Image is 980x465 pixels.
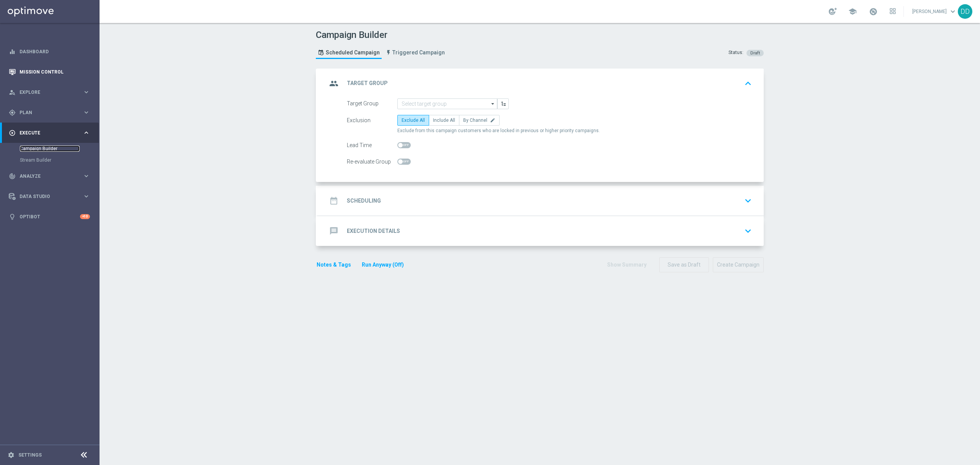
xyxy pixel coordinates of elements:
[911,6,958,17] a: [PERSON_NAME]keyboard_arrow_down
[9,129,16,136] i: play_circle_outline
[327,194,341,208] i: date_range
[9,48,16,55] i: equalizer
[490,118,495,123] i: edit
[327,224,341,238] i: message
[8,452,15,458] i: settings
[18,453,42,457] a: Settings
[949,7,957,16] span: keyboard_arrow_down
[347,228,400,235] h2: Execution Details
[489,99,497,109] i: arrow_drop_down
[8,69,90,75] button: Mission Control
[20,41,90,62] a: Dashboard
[742,195,754,206] i: keyboard_arrow_down
[361,260,405,270] button: Run Anyway (Off)
[742,193,755,208] button: keyboard_arrow_down
[433,118,455,123] span: Include All
[83,129,90,136] i: keyboard_arrow_right
[9,173,16,180] i: track_changes
[20,206,80,227] a: Optibot
[848,7,857,16] span: school
[9,41,90,62] div: Dashboard
[8,130,90,136] button: play_circle_outline Execute keyboard_arrow_right
[746,49,764,56] colored-tag: Draft
[9,206,90,227] div: Optibot
[20,146,80,152] a: Campaign Builder
[327,77,341,90] i: group
[9,213,16,220] i: lightbulb
[8,110,90,116] button: gps_fixed Plan keyboard_arrow_right
[347,80,388,87] h2: Target Group
[327,193,755,208] div: date_range Scheduling keyboard_arrow_down
[316,46,382,59] a: Scheduled Campaign
[20,131,83,135] span: Execute
[728,49,743,56] div: Status:
[20,110,83,115] span: Plan
[397,128,600,134] span: Exclude from this campaign customers who are locked in previous or higher priority campaigns.
[20,62,90,82] a: Mission Control
[463,118,487,123] span: By Channel
[20,174,83,178] span: Analyze
[347,156,397,167] div: Re-evaluate Group
[9,62,90,82] div: Mission Control
[9,193,83,200] div: Data Studio
[8,193,90,200] button: Data Studio keyboard_arrow_right
[742,225,754,237] i: keyboard_arrow_down
[20,154,99,166] div: Stream Builder
[9,109,16,116] i: gps_fixed
[327,76,755,91] div: group Target Group keyboard_arrow_up
[327,224,755,238] div: message Execution Details keyboard_arrow_down
[750,51,760,56] span: Draft
[659,257,709,272] button: Save as Draft
[326,49,380,56] span: Scheduled Campaign
[347,115,397,126] div: Exclusion
[742,76,755,91] button: keyboard_arrow_up
[402,118,425,123] span: Exclude All
[20,157,80,163] a: Stream Builder
[8,89,90,95] button: person_search Explore keyboard_arrow_right
[316,260,352,270] button: Notes & Tags
[9,129,83,136] div: Execute
[83,193,90,200] i: keyboard_arrow_right
[347,140,397,151] div: Lead Time
[9,89,83,96] div: Explore
[392,49,445,56] span: Triggered Campaign
[8,173,90,179] button: track_changes Analyze keyboard_arrow_right
[397,98,497,109] input: Select target group
[8,49,90,55] button: equalizer Dashboard
[20,90,83,95] span: Explore
[80,214,90,219] div: +10
[9,89,16,96] i: person_search
[20,143,99,154] div: Campaign Builder
[9,109,83,116] div: Plan
[83,109,90,116] i: keyboard_arrow_right
[742,224,755,238] button: keyboard_arrow_down
[83,172,90,180] i: keyboard_arrow_right
[8,214,90,220] button: lightbulb Optibot +10
[958,4,972,19] div: DD
[83,88,90,96] i: keyboard_arrow_right
[20,194,83,199] span: Data Studio
[713,257,764,272] button: Create Campaign
[384,46,447,59] a: Triggered Campaign
[316,29,449,41] h1: Campaign Builder
[742,78,754,89] i: keyboard_arrow_up
[347,98,397,109] div: Target Group
[9,173,83,180] div: Analyze
[347,197,381,205] h2: Scheduling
